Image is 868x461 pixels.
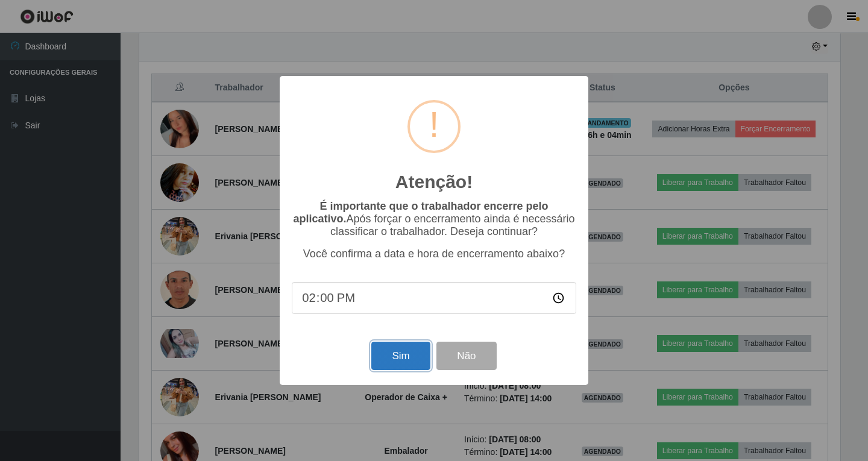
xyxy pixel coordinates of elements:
b: É importante que o trabalhador encerre pelo aplicativo. [293,200,548,225]
button: Sim [371,342,430,370]
p: Você confirma a data e hora de encerramento abaixo? [292,248,576,260]
button: Não [436,342,496,370]
h2: Atenção! [395,171,473,193]
p: Após forçar o encerramento ainda é necessário classificar o trabalhador. Deseja continuar? [292,200,576,238]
